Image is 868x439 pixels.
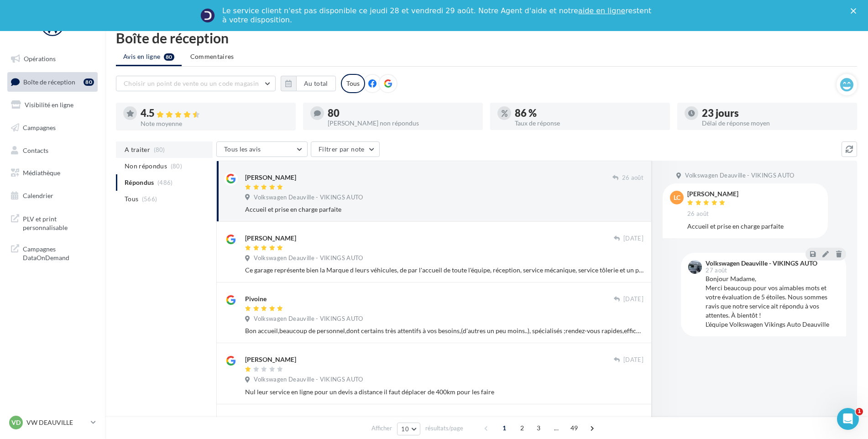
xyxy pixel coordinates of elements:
[702,108,850,118] div: 23 jours
[706,274,839,329] div: Bonjour Madame, Merci beaucoup pour vos aimables mots et votre évaluation de 5 étoiles. Nous somm...
[281,76,336,91] button: Au total
[200,8,215,23] img: Profile image for Service-Client
[622,174,643,182] span: 26 août
[706,260,817,267] div: Volkswagen Deauville - VIKINGS AUTO
[837,408,859,430] iframe: Intercom live chat
[245,355,296,364] div: [PERSON_NAME]
[245,266,643,275] div: Ce garage représente bien la Marque d leurs véhicules, de par l'accueil de toute l'équipe, récept...
[515,421,529,435] span: 2
[687,191,738,197] div: [PERSON_NAME]
[124,79,259,87] span: Choisir un point de vente ou un code magasin
[245,387,643,397] div: Nul leur service en ligne pour un devis a distance il faut déplacer de 400km pour les faire
[23,124,56,131] span: Campagnes
[5,186,99,205] a: Calendrier
[5,209,99,236] a: PLV et print personnalisable
[245,173,296,182] div: [PERSON_NAME]
[23,192,53,199] span: Calendrier
[5,95,99,115] a: Visibilité en ligne
[254,376,363,384] span: Volkswagen Deauville - VIKINGS AUTO
[531,421,546,435] span: 3
[497,421,512,435] span: 1
[328,120,476,126] div: [PERSON_NAME] non répondus
[125,194,138,204] span: Tous
[116,31,857,45] div: Boîte de réception
[245,416,296,425] div: [PERSON_NAME]
[245,234,296,243] div: [PERSON_NAME]
[371,424,392,433] span: Afficher
[23,78,75,85] span: Boîte de réception
[141,120,288,127] div: Note moyenne
[401,425,409,433] span: 10
[702,120,850,126] div: Délai de réponse moyen
[254,193,363,202] span: Volkswagen Deauville - VIKINGS AUTO
[224,145,261,153] span: Tous les avis
[674,193,680,202] span: lc
[567,421,582,435] span: 49
[687,210,709,218] span: 26 août
[23,146,48,154] span: Contacts
[623,356,643,364] span: [DATE]
[24,55,56,63] span: Opérations
[23,213,94,232] span: PLV et print personnalisable
[254,315,363,323] span: Volkswagen Deauville - VIKINGS AUTO
[245,294,267,303] div: Pivoine
[245,205,643,214] div: Accueil et prise en charge parfaite
[5,49,99,68] a: Opérations
[296,76,336,91] button: Au total
[84,78,94,86] div: 80
[425,424,463,433] span: résultats/page
[116,76,276,91] button: Choisir un point de vente ou un code magasin
[687,222,821,231] div: Accueil et prise en charge parfaite
[706,267,727,273] span: 27 août
[856,408,863,415] span: 1
[397,423,420,435] button: 10
[190,52,234,61] span: Commentaires
[245,326,643,335] div: Bon accueil,beaucoup de personnel,dont certains très attentifs à vos besoins,(d'autres un peu moi...
[5,163,99,183] a: Médiathèque
[5,72,99,92] a: Boîte de réception80
[254,254,363,262] span: Volkswagen Deauville - VIKINGS AUTO
[623,235,643,243] span: [DATE]
[222,6,653,25] div: Le service client n'est pas disponible ce jeudi 28 et vendredi 29 août. Notre Agent d'aide et not...
[515,108,663,118] div: 86 %
[311,141,380,157] button: Filtrer par note
[7,414,98,431] a: VD VW DEAUVILLE
[341,74,365,93] div: Tous
[23,243,94,262] span: Campagnes DataOnDemand
[171,162,182,170] span: (80)
[141,108,288,119] div: 4.5
[851,8,860,14] div: Fermer
[26,418,87,427] p: VW DEAUVILLE
[5,141,99,160] a: Contacts
[154,146,165,153] span: (80)
[5,239,99,266] a: Campagnes DataOnDemand
[11,418,21,427] span: VD
[125,162,167,171] span: Non répondus
[23,169,60,177] span: Médiathèque
[623,295,643,303] span: [DATE]
[142,195,157,203] span: (566)
[578,6,625,15] a: aide en ligne
[216,141,308,157] button: Tous les avis
[685,172,794,180] span: Volkswagen Deauville - VIKINGS AUTO
[515,120,663,126] div: Taux de réponse
[328,108,476,118] div: 80
[5,118,99,137] a: Campagnes
[125,145,150,154] span: A traiter
[25,101,73,109] span: Visibilité en ligne
[549,421,564,435] span: ...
